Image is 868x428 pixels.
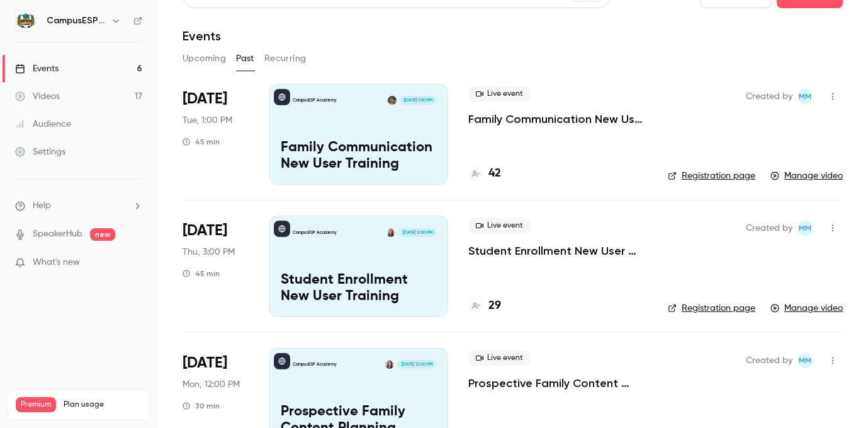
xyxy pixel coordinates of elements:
[64,400,142,410] span: Plan usage
[269,216,448,316] a: Student Enrollment New User TrainingCampusESP AcademyMairin Matthews[DATE] 3:00 PMStudent Enrollm...
[468,243,648,258] a: Student Enrollment New User Training
[468,218,531,233] span: Live event
[488,298,501,315] h4: 29
[183,401,220,411] div: 30 min
[468,298,501,315] a: 29
[398,228,436,237] span: [DATE] 3:00 PM
[183,89,227,109] span: [DATE]
[798,221,813,236] span: Mairin Matthews
[400,96,436,105] span: [DATE] 1:00 PM
[468,165,501,182] a: 42
[47,14,106,27] h6: CampusESP Academy
[746,353,792,368] span: Created by
[183,221,227,241] span: [DATE]
[269,84,448,185] a: Family Communication New User TrainingCampusESP AcademyMira Gandhi[DATE] 1:00 PMFamily Communicat...
[16,11,36,31] img: CampusESP Academy
[15,62,59,75] div: Events
[183,49,226,69] button: Upcoming
[668,170,755,182] a: Registration page
[799,221,811,236] span: MM
[236,49,254,69] button: Past
[15,146,65,158] div: Settings
[799,353,811,368] span: MM
[770,302,843,315] a: Manage video
[183,28,221,43] h1: Events
[33,199,51,212] span: Help
[488,165,501,182] h4: 42
[293,229,337,236] p: CampusESP Academy
[799,89,811,104] span: MM
[746,89,792,104] span: Created by
[293,361,337,367] p: CampusESP Academy
[183,216,249,316] div: Sep 18 Thu, 3:00 PM (America/New York)
[281,140,436,173] p: Family Communication New User Training
[183,269,220,279] div: 45 min
[183,246,235,258] span: Thu, 3:00 PM
[33,256,80,269] span: What's new
[468,112,648,127] a: Family Communication New User Training
[468,376,648,391] a: Prospective Family Content Planning
[183,84,249,185] div: Sep 23 Tue, 1:00 PM (America/New York)
[668,302,755,315] a: Registration page
[386,228,395,237] img: Mairin Matthews
[264,49,307,69] button: Recurring
[468,86,531,101] span: Live event
[15,199,142,212] li: help-dropdown-opener
[798,89,813,104] span: Mairin Matthews
[397,360,436,369] span: [DATE] 12:00 PM
[15,90,60,103] div: Videos
[127,257,142,269] iframe: Noticeable Trigger
[281,272,436,305] p: Student Enrollment New User Training
[90,228,115,241] span: new
[468,350,531,366] span: Live event
[388,96,397,105] img: Mira Gandhi
[183,378,240,391] span: Mon, 12:00 PM
[183,353,227,373] span: [DATE]
[16,397,56,412] span: Premium
[293,97,337,103] p: CampusESP Academy
[385,360,394,369] img: Kerri Meeks-Griffin
[15,118,71,130] div: Audience
[183,137,220,147] div: 45 min
[183,114,232,127] span: Tue, 1:00 PM
[33,228,82,241] a: SpeakerHub
[746,221,792,236] span: Created by
[770,170,843,182] a: Manage video
[798,353,813,368] span: Mairin Matthews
